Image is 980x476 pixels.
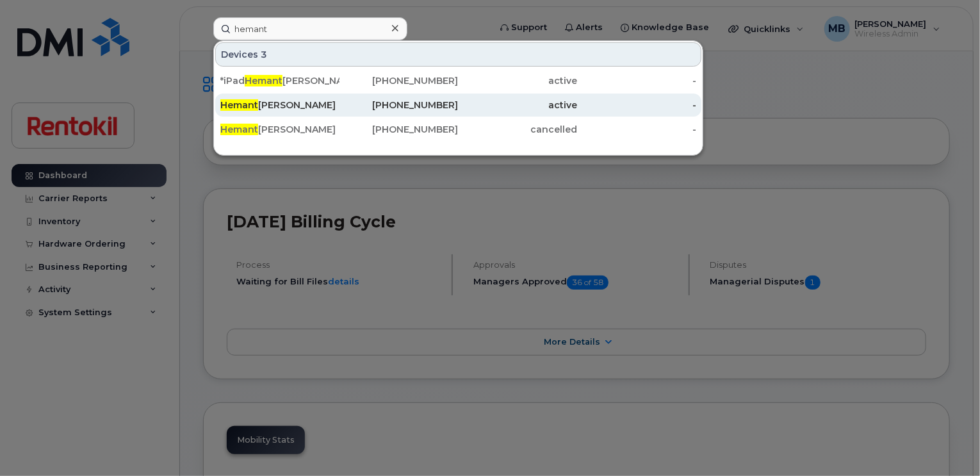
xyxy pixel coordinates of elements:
[459,123,578,136] div: cancelled
[577,99,696,111] div: -
[577,123,696,136] div: -
[339,74,459,87] div: [PHONE_NUMBER]
[215,42,701,67] div: Devices
[215,94,701,117] a: Hemant[PERSON_NAME][PHONE_NUMBER]active-
[339,99,459,111] div: [PHONE_NUMBER]
[339,123,459,136] div: [PHONE_NUMBER]
[215,118,701,141] a: Hemant[PERSON_NAME][PHONE_NUMBER]cancelled-
[220,74,339,87] div: *iPad [PERSON_NAME]
[459,74,578,87] div: active
[459,99,578,111] div: active
[577,74,696,87] div: -
[245,75,282,86] span: Hemant
[220,124,258,135] span: Hemant
[220,123,339,136] div: [PERSON_NAME]
[220,99,258,111] span: Hemant
[220,99,339,111] div: [PERSON_NAME]
[215,69,701,92] a: *iPadHemant[PERSON_NAME][PHONE_NUMBER]active-
[261,48,267,61] span: 3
